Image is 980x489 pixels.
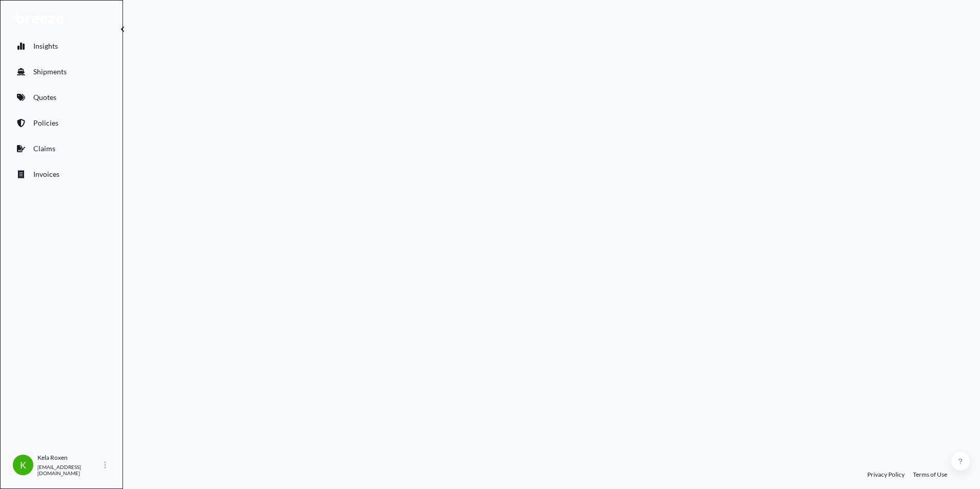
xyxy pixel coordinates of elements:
p: Policies [33,118,58,128]
p: Invoices [33,169,59,179]
p: Kela Roxen [37,454,102,462]
p: [EMAIL_ADDRESS][DOMAIN_NAME] [37,464,102,476]
p: Insights [33,41,58,51]
a: Terms of Use [913,471,947,479]
a: Policies [9,113,114,133]
span: K [20,460,26,470]
p: Quotes [33,92,56,103]
a: Quotes [9,87,114,108]
a: Shipments [9,62,114,82]
a: Privacy Policy [867,471,905,479]
a: Invoices [9,164,114,185]
p: Shipments [33,67,67,77]
a: Insights [9,36,114,56]
a: Claims [9,138,114,159]
p: Claims [33,144,55,154]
